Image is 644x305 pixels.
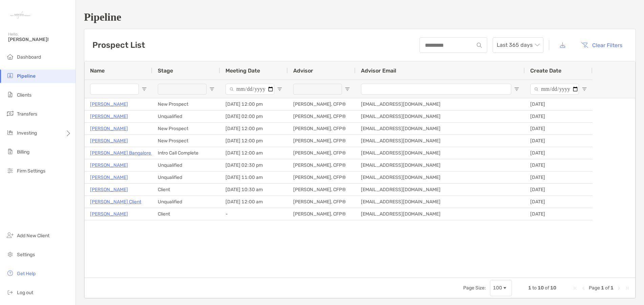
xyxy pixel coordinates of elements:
[220,110,288,122] div: [DATE] 02:00 pm
[152,208,220,220] div: Client
[6,128,14,137] img: investing icon
[220,98,288,110] div: [DATE] 12:00 pm
[525,184,593,196] div: [DATE]
[6,90,14,99] img: clients icon
[90,112,128,121] a: [PERSON_NAME]
[6,147,14,156] img: billing icon
[525,123,593,135] div: [DATE]
[6,53,14,61] img: dashboard icon
[152,171,220,183] div: Unqualified
[90,173,128,182] a: [PERSON_NAME]
[525,147,593,159] div: [DATE]
[152,135,220,147] div: New Prospect
[6,269,14,277] img: get-help icon
[356,147,525,159] div: [EMAIL_ADDRESS][DOMAIN_NAME]
[288,159,356,171] div: [PERSON_NAME], CFP®
[356,171,525,183] div: [EMAIL_ADDRESS][DOMAIN_NAME]
[90,185,128,194] a: [PERSON_NAME]
[601,285,604,291] span: 1
[17,271,36,277] span: Get Help
[356,159,525,171] div: [EMAIL_ADDRESS][DOMAIN_NAME]
[152,184,220,196] div: Client
[84,11,636,23] h1: Pipeline
[345,86,350,92] button: Open Filter Menu
[525,208,593,220] div: [DATE]
[92,40,145,50] h3: Prospect List
[17,92,31,98] span: Clients
[17,290,33,296] span: Log out
[530,67,561,74] span: Create Date
[288,123,356,135] div: [PERSON_NAME], CFP®
[152,110,220,122] div: Unqualified
[152,98,220,110] div: New Prospect
[356,123,525,135] div: [EMAIL_ADDRESS][DOMAIN_NAME]
[497,38,539,53] span: Last 365 days
[90,137,128,145] a: [PERSON_NAME]
[6,250,14,258] img: settings icon
[220,184,288,196] div: [DATE] 10:30 am
[220,196,288,208] div: [DATE] 12:00 am
[152,123,220,135] div: New Prospect
[288,184,356,196] div: [PERSON_NAME], CFP®
[293,67,313,74] span: Advisor
[90,161,128,169] a: [PERSON_NAME]
[582,86,587,92] button: Open Filter Menu
[220,135,288,147] div: [DATE] 12:00 pm
[490,280,512,296] div: Page Size
[288,98,356,110] div: [PERSON_NAME], CFP®
[8,37,71,42] span: [PERSON_NAME]!
[356,98,525,110] div: [EMAIL_ADDRESS][DOMAIN_NAME]
[220,147,288,159] div: [DATE] 12:00 am
[589,285,600,291] span: Page
[463,285,486,291] div: Page Size:
[477,43,482,48] img: input icon
[152,196,220,208] div: Unqualified
[17,130,37,136] span: Investing
[6,72,14,80] img: pipeline icon
[532,285,537,291] span: to
[90,198,141,206] a: [PERSON_NAME] Client
[493,285,502,291] div: 100
[356,110,525,122] div: [EMAIL_ADDRESS][DOMAIN_NAME]
[90,124,128,133] p: [PERSON_NAME]
[288,208,356,220] div: [PERSON_NAME], CFP®
[545,285,549,291] span: of
[152,147,220,159] div: Intro Call Complete
[17,54,41,60] span: Dashboard
[525,196,593,208] div: [DATE]
[17,149,29,155] span: Billing
[90,84,139,95] input: Name Filter Input
[90,67,105,74] span: Name
[220,208,288,220] div: -
[550,285,556,291] span: 10
[90,149,190,157] a: [PERSON_NAME] Bangalore [PERSON_NAME]
[220,159,288,171] div: [DATE] 02:30 pm
[17,111,37,117] span: Transfers
[288,171,356,183] div: [PERSON_NAME], CFP®
[356,208,525,220] div: [EMAIL_ADDRESS][DOMAIN_NAME]
[142,86,147,92] button: Open Filter Menu
[17,73,36,79] span: Pipeline
[158,67,173,74] span: Stage
[288,147,356,159] div: [PERSON_NAME], CFP®
[226,67,260,74] span: Meeting Date
[277,86,282,92] button: Open Filter Menu
[356,135,525,147] div: [EMAIL_ADDRESS][DOMAIN_NAME]
[209,86,215,92] button: Open Filter Menu
[17,252,35,258] span: Settings
[525,159,593,171] div: [DATE]
[610,285,614,291] span: 1
[616,285,622,291] div: Next Page
[17,168,45,174] span: Firm Settings
[288,110,356,122] div: [PERSON_NAME], CFP®
[220,123,288,135] div: [DATE] 12:00 pm
[528,285,531,291] span: 1
[90,100,128,108] a: [PERSON_NAME]
[17,233,49,239] span: Add New Client
[361,67,396,74] span: Advisor Email
[514,86,519,92] button: Open Filter Menu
